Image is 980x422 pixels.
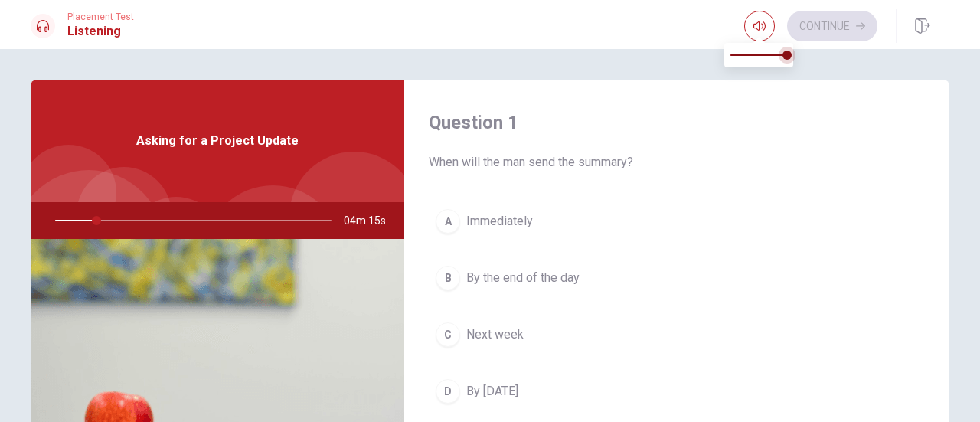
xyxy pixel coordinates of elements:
[429,316,925,354] button: CNext week
[429,153,925,172] span: When will the man send the summary?
[466,212,533,231] span: Immediately
[466,325,524,344] span: Next week
[436,209,460,234] div: A
[466,382,518,401] span: By [DATE]
[466,269,580,287] span: By the end of the day
[429,259,925,297] button: BBy the end of the day
[67,22,134,41] h1: Listening
[429,202,925,240] button: AImmediately
[436,322,460,347] div: C
[436,379,460,404] div: D
[344,202,398,239] span: 04m 15s
[136,132,299,150] span: Asking for a Project Update
[436,266,460,290] div: B
[429,110,925,135] h4: Question 1
[67,11,134,22] span: Placement Test
[429,372,925,411] button: DBy [DATE]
